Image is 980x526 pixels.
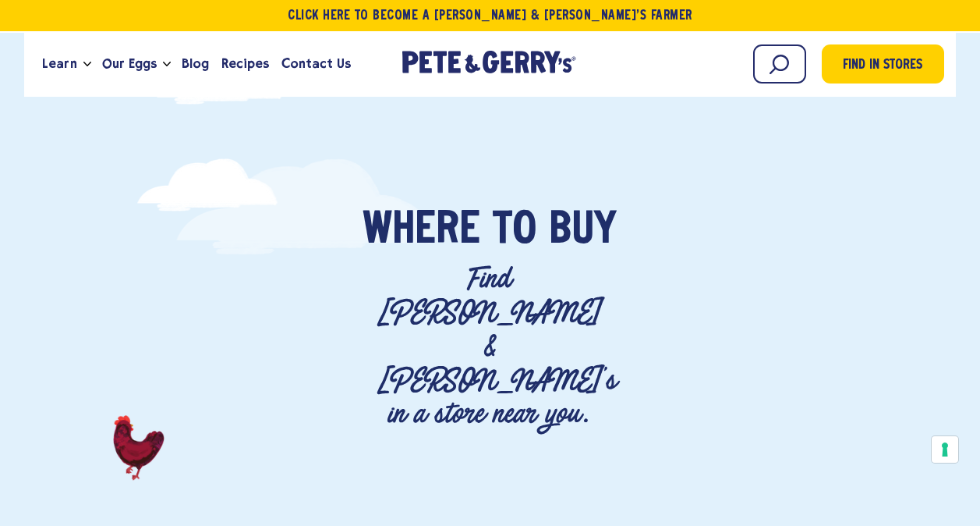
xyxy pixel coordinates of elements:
[102,54,157,73] span: Our Eggs
[83,62,91,67] button: Open the dropdown menu for Learn
[215,43,275,85] a: Recipes
[36,43,83,85] a: Learn
[549,208,617,254] span: Buy
[493,208,536,254] span: To
[753,44,806,84] input: Search
[96,43,163,85] a: Our Eggs
[221,54,269,73] span: Recipes
[281,54,351,73] span: Contact Us
[932,436,958,463] button: Your consent preferences for tracking technologies
[42,54,76,73] span: Learn
[843,55,922,76] span: Find in Stores
[363,208,480,254] span: Where
[275,43,357,85] a: Contact Us
[822,44,944,84] a: Find in Stores
[175,43,215,85] a: Blog
[182,54,209,73] span: Blog
[377,262,602,431] p: Find [PERSON_NAME] & [PERSON_NAME]'s in a store near you.
[163,62,171,67] button: Open the dropdown menu for Our Eggs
